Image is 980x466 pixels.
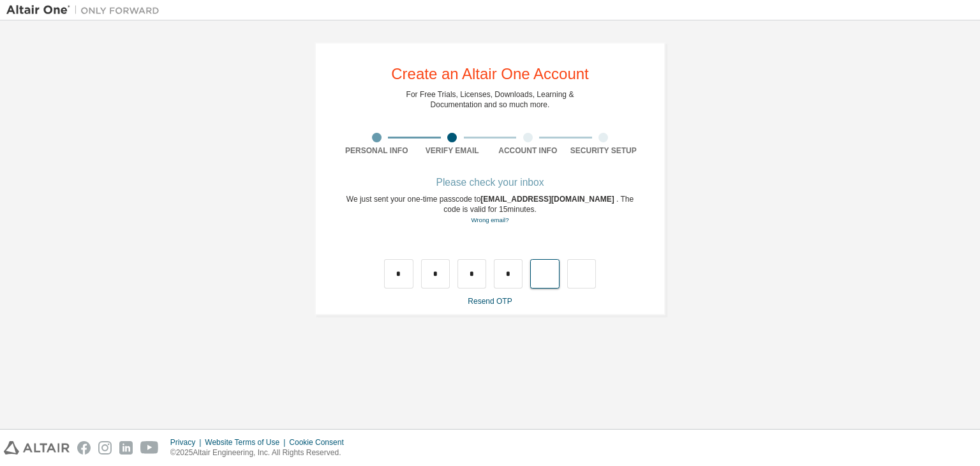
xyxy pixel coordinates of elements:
div: Please check your inbox [339,179,641,186]
div: Website Terms of Use [205,437,289,447]
div: Create an Altair One Account [391,66,589,82]
div: Security Setup [566,146,642,156]
div: For Free Trials, Licenses, Downloads, Learning & Documentation and so much more. [406,89,574,110]
a: Go back to the registration form [471,216,509,223]
div: Account Info [490,146,566,156]
img: Altair One [6,4,166,17]
div: Privacy [170,437,205,447]
img: instagram.svg [98,441,112,455]
img: altair_logo.svg [4,441,70,455]
div: Verify Email [415,146,491,156]
img: facebook.svg [77,441,91,455]
img: linkedin.svg [119,441,133,455]
div: Personal Info [339,146,415,156]
a: Resend OTP [468,297,512,306]
p: © 2025 Altair Engineering, Inc. All Rights Reserved. [170,447,352,458]
span: [EMAIL_ADDRESS][DOMAIN_NAME] [480,195,616,204]
img: youtube.svg [140,441,159,455]
div: We just sent your one-time passcode to . The code is valid for 15 minutes. [339,194,641,225]
div: Cookie Consent [289,437,351,447]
